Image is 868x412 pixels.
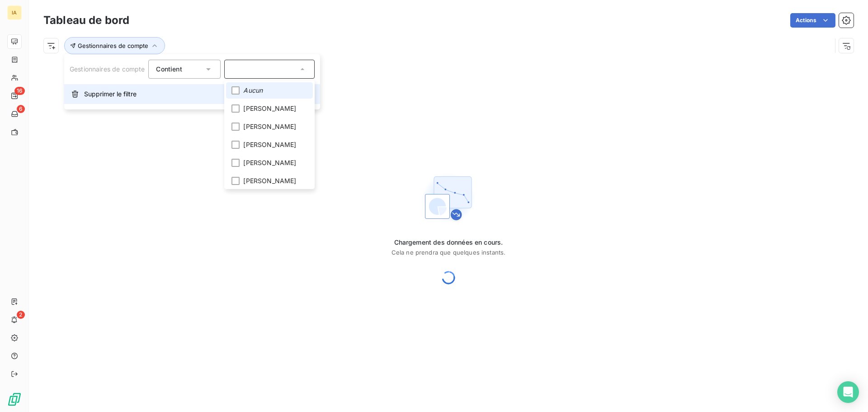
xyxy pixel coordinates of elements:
span: Gestionnaires de compte [70,65,145,73]
span: [PERSON_NAME] [243,158,296,167]
span: 16 [14,87,25,95]
span: [PERSON_NAME] [243,176,296,185]
div: IA [7,5,22,20]
img: Logo LeanPay [7,392,22,407]
img: First time [420,169,477,227]
button: Gestionnaires de compte [64,37,165,54]
button: Supprimer le filtre [64,84,320,104]
span: 6 [17,105,25,113]
span: Gestionnaires de compte [78,42,148,49]
span: [PERSON_NAME] [243,122,296,131]
span: [PERSON_NAME] [243,140,296,149]
span: 2 [17,311,25,319]
span: Contient [156,65,182,73]
button: Actions [790,13,835,28]
h3: Tableau de bord [43,12,129,28]
span: [PERSON_NAME] [243,104,296,113]
div: Open Intercom Messenger [837,381,859,403]
span: Supprimer le filtre [84,90,137,99]
span: Cela ne prendra que quelques instants. [392,249,506,256]
span: Aucun [243,86,263,95]
span: Chargement des données en cours. [392,238,506,247]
